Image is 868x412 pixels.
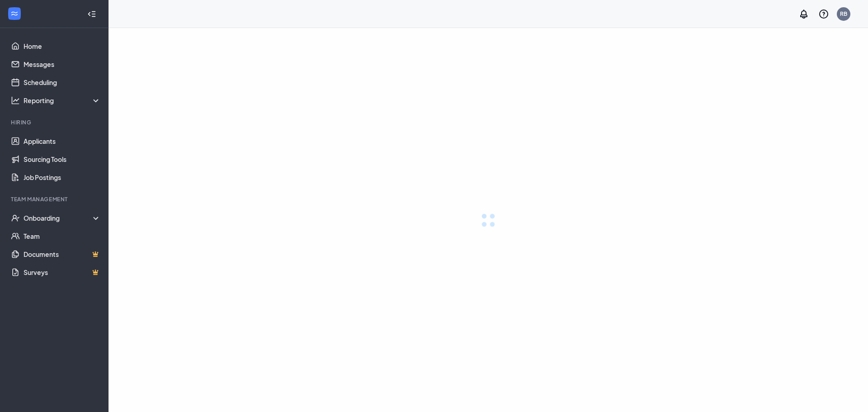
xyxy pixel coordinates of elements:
[11,118,99,126] div: Hiring
[24,132,101,150] a: Applicants
[24,73,101,91] a: Scheduling
[840,10,847,18] div: RB
[24,227,101,245] a: Team
[24,213,101,223] div: Onboarding
[24,96,101,105] div: Reporting
[24,168,101,186] a: Job Postings
[11,213,20,223] svg: UserCheck
[24,55,101,73] a: Messages
[10,9,19,18] svg: WorkstreamLogo
[24,263,101,281] a: SurveysCrown
[11,96,20,105] svg: Analysis
[24,37,101,55] a: Home
[798,9,809,19] svg: Notifications
[11,195,99,203] div: Team Management
[818,9,829,19] svg: QuestionInfo
[24,245,101,263] a: DocumentsCrown
[87,9,96,19] svg: Collapse
[24,150,101,168] a: Sourcing Tools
